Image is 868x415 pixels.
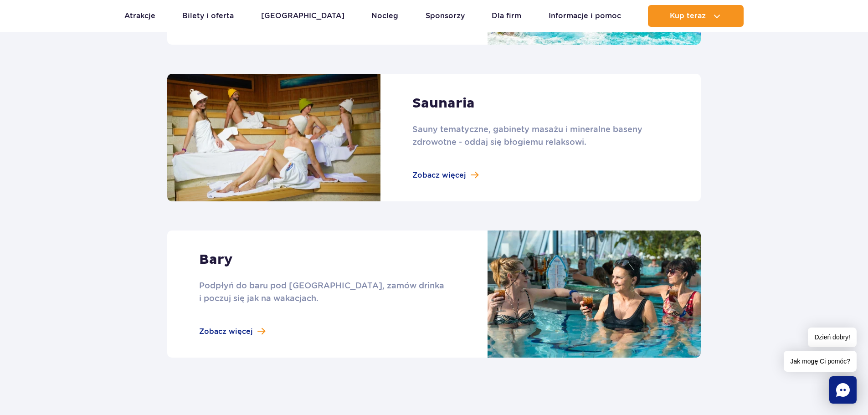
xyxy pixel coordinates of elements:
div: Chat [829,376,857,404]
a: Sponsorzy [426,5,465,27]
a: Nocleg [371,5,398,27]
a: Bilety i oferta [182,5,234,27]
a: Atrakcje [124,5,155,27]
a: Dla firm [492,5,521,27]
a: Informacje i pomoc [549,5,621,27]
a: [GEOGRAPHIC_DATA] [261,5,344,27]
span: Kup teraz [670,12,706,20]
span: Dzień dobry! [808,328,857,347]
span: Jak mogę Ci pomóc? [784,351,857,372]
button: Kup teraz [648,5,744,27]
